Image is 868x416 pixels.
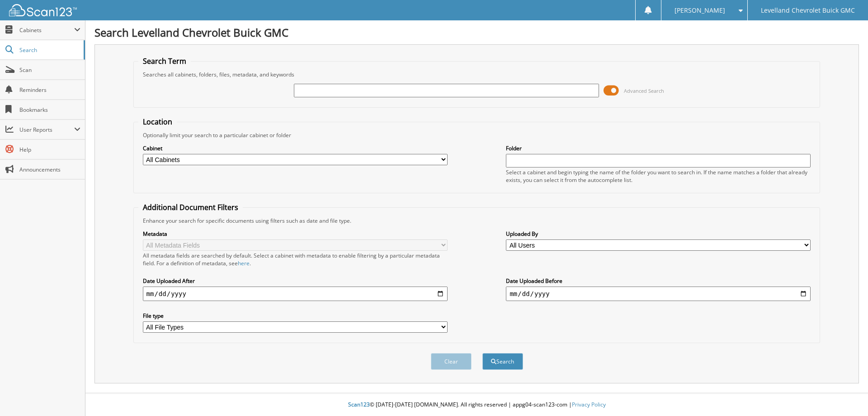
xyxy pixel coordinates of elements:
[624,87,664,94] span: Advanced Search
[19,46,79,54] span: Search
[506,287,811,301] input: end
[761,8,855,13] span: Levelland Chevrolet Buick GMC
[138,202,243,212] legend: Additional Document Filters
[572,401,606,408] a: Privacy Policy
[19,126,74,134] span: User Reports
[138,56,191,66] legend: Search Term
[431,353,472,370] button: Clear
[506,168,811,184] div: Select a cabinet and begin typing the name of the folder you want to search in. If the name match...
[143,230,448,238] label: Metadata
[143,287,448,301] input: start
[506,277,811,285] label: Date Uploaded Before
[138,71,816,78] div: Searches all cabinets, folders, files, metadata, and keywords
[143,312,448,320] label: File type
[19,106,80,114] span: Bookmarks
[138,217,816,225] div: Enhance your search for specific documents using filters such as date and file type.
[138,117,177,127] legend: Location
[9,4,77,16] img: scan123-logo-white.svg
[506,230,811,238] label: Uploaded By
[94,25,859,40] h1: Search Levelland Chevrolet Buick GMC
[85,394,868,416] div: © [DATE]-[DATE] [DOMAIN_NAME]. All rights reserved | appg04-scan123-com |
[19,66,80,74] span: Scan
[348,401,370,408] span: Scan123
[19,26,74,34] span: Cabinets
[675,8,725,13] span: [PERSON_NAME]
[143,144,448,152] label: Cabinet
[138,131,816,139] div: Optionally limit your search to a particular cabinet or folder
[143,252,448,267] div: All metadata fields are searched by default. Select a cabinet with metadata to enable filtering b...
[143,277,448,285] label: Date Uploaded After
[238,259,250,267] a: here
[19,86,80,94] span: Reminders
[506,144,811,152] label: Folder
[19,146,80,153] span: Help
[482,353,523,370] button: Search
[19,166,80,173] span: Announcements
